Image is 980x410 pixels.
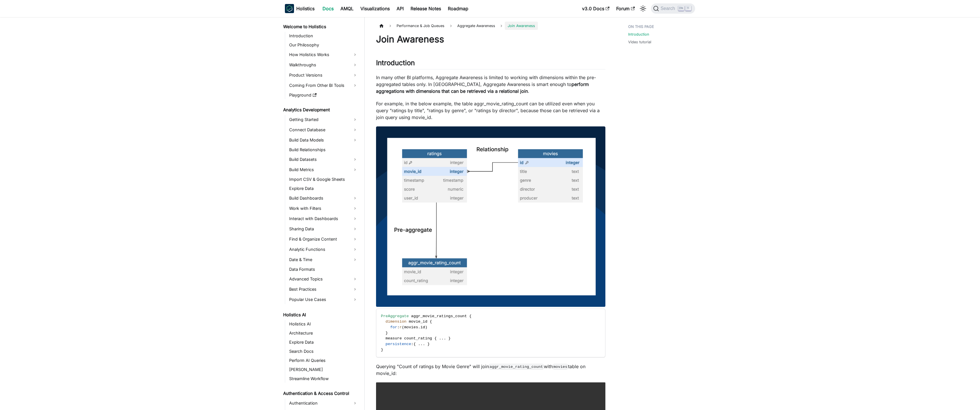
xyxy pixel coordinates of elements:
p: For example, in the below example, the table aggr_movie_rating_count can be utilized even when yo... [376,100,605,121]
a: Roadmap [444,4,472,13]
a: Product Versions [287,71,360,80]
h2: Introduction [376,59,605,69]
span: . [439,336,441,341]
span: } [381,348,383,352]
button: Search (Ctrl+K) [651,3,695,14]
a: Perform AI Queries [287,356,360,364]
a: Explore Data [287,338,360,346]
span: for [390,325,397,329]
span: r [399,325,402,329]
a: Import CSV & Google Sheets [287,175,360,183]
a: Search Docs [287,347,360,355]
a: Getting Started [287,115,360,124]
kbd: K [685,6,691,11]
a: Advanced Topics [287,274,360,284]
span: count_rating [404,336,432,341]
a: Video tutorial [628,39,651,45]
a: Analytic Functions [287,245,360,254]
a: Connect Database [287,125,360,134]
span: { [430,319,432,324]
a: Docs [319,4,337,13]
nav: Docs sidebar [279,17,365,410]
span: dimension [385,319,406,324]
a: Explore Data [287,184,360,192]
a: Our Philosophy [287,41,360,49]
span: . [418,342,420,346]
a: Introduction [287,32,360,40]
a: Data Formats [287,265,360,273]
img: Holistics [285,4,294,13]
a: Build Datasets [287,155,360,164]
a: Architecture [287,329,360,337]
span: . [420,342,423,346]
a: Build Relationships [287,146,360,154]
span: { [434,336,437,341]
a: Authentication [287,399,360,408]
a: Analytics Development [281,106,360,114]
code: aggr_movie_rating_count [489,364,544,370]
a: Streamline Workflow [287,375,360,383]
span: } [427,342,430,346]
span: } [385,331,388,335]
a: HolisticsHolistics [285,4,315,13]
a: v3.0 Docs [579,4,613,13]
span: id [420,325,425,329]
span: { [469,314,471,318]
a: Find & Organize Content [287,235,360,244]
a: API [393,4,407,13]
span: } [448,336,451,341]
span: : [397,325,399,329]
a: Build Dashboards [287,194,360,203]
a: Date & Time [287,255,360,264]
a: How Holistics Works [287,50,360,59]
span: . [423,342,425,346]
a: Authentication & Access Control [281,389,360,397]
span: . [444,336,446,341]
p: In many other BI platforms, Aggregate Awareness is limited to working with dimensions within the ... [376,74,605,95]
span: { [413,342,416,346]
button: Switch between dark and light mode (currently light mode) [638,4,648,13]
img: Highlights - Join Awareness [376,126,605,307]
span: movie_id [409,319,427,324]
a: Playground [287,91,360,99]
a: Forum [613,4,638,13]
a: Visualizations [357,4,393,13]
a: Walkthroughs [287,60,360,69]
a: [PERSON_NAME] [287,366,360,374]
a: Build Data Models [287,136,360,145]
h1: Join Awareness [376,34,605,45]
span: . [418,325,420,329]
a: Work with Filters [287,204,360,213]
span: movies [404,325,418,329]
a: AMQL [337,4,357,13]
span: PreAggregate [381,314,409,318]
span: measure [385,336,402,341]
a: Home page [376,22,387,30]
span: Search [659,6,679,11]
a: Build Metrics [287,165,360,174]
a: Interact with Dashboards [287,214,360,223]
span: Aggregate Awareness [454,22,498,30]
span: : [411,342,413,346]
a: Welcome to Holistics [281,23,360,31]
span: aggr_movie_ratings_count [411,314,467,318]
a: Introduction [628,32,649,37]
b: Holistics [296,5,315,12]
a: Popular Use Cases [287,295,360,304]
a: Coming From Other BI Tools [287,81,360,90]
p: Querying "Count of ratings by Movie Genre" will join with table on movie_id: [376,363,605,377]
a: Release Notes [407,4,444,13]
span: ( [402,325,404,329]
nav: Breadcrumbs [376,22,605,30]
span: ) [425,325,427,329]
span: Performance & Job Queues [394,22,447,30]
span: . [441,336,444,341]
code: movies [553,364,568,370]
a: Best Practices [287,285,360,294]
a: Holistics AI [287,320,360,328]
span: persistence [385,342,411,346]
a: Sharing Data [287,224,360,233]
span: Join Awareness [505,22,538,30]
a: Holistics AI [281,311,360,319]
